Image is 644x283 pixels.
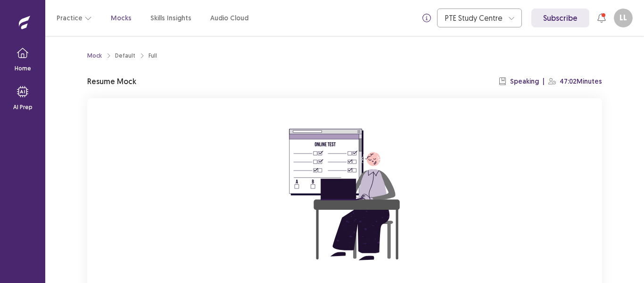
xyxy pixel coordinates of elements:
[260,110,429,280] img: attend-mock
[13,103,33,111] p: AI Prep
[210,13,248,23] a: Audio Cloud
[560,77,602,86] p: 47:02 Minutes
[150,13,191,23] a: Skills Insights
[445,9,504,27] div: PTE Study Centre
[149,51,157,60] div: Full
[418,9,435,26] button: info
[15,64,31,73] p: Home
[111,13,132,23] a: Mocks
[87,76,136,87] p: Resume Mock
[543,77,545,86] p: |
[531,9,589,27] a: Subscribe
[57,9,92,26] button: Practice
[510,77,539,86] p: Speaking
[115,51,135,60] div: Default
[87,51,157,60] nav: breadcrumb
[614,9,633,27] button: LL
[87,51,102,60] a: Mock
